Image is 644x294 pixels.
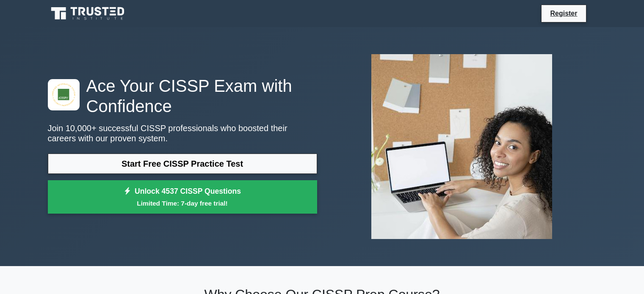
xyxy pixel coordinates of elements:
[58,198,307,208] small: Limited Time: 7-day free trial!
[48,76,317,116] h1: Ace Your CISSP Exam with Confidence
[545,8,582,19] a: Register
[48,154,317,174] a: Start Free CISSP Practice Test
[48,180,317,214] a: Unlock 4537 CISSP QuestionsLimited Time: 7-day free trial!
[48,123,317,143] p: Join 10,000+ successful CISSP professionals who boosted their careers with our proven system.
